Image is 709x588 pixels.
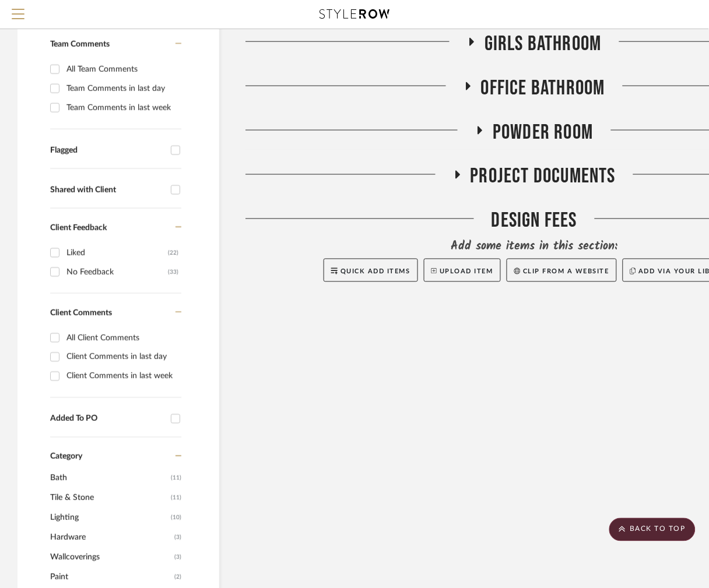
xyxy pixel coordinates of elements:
[50,40,110,48] span: Team Comments
[50,488,168,508] span: Tile & Stone
[66,367,178,386] div: Client Comments in last week
[50,452,82,462] span: Category
[66,98,178,117] div: Team Comments in last week
[50,548,171,568] span: Wallcoverings
[493,120,593,145] span: Powder Room
[481,76,605,101] span: Office Bathroom
[507,259,617,282] button: Clip from a website
[171,509,181,527] span: (10)
[324,259,418,282] button: Quick Add Items
[66,329,178,347] div: All Client Comments
[50,414,165,424] div: Added To PO
[50,469,168,488] span: Bath
[50,309,112,317] span: Client Comments
[471,164,616,189] span: Project Documents
[66,244,168,262] div: Liked
[50,528,171,548] span: Hardware
[50,185,165,195] div: Shared with Client
[168,244,178,262] div: (22)
[168,263,178,281] div: (33)
[66,263,168,281] div: No Feedback
[424,259,501,282] button: Upload Item
[50,146,165,156] div: Flagged
[174,568,181,587] span: (2)
[485,31,602,57] span: Girls Bathroom
[174,548,181,567] span: (3)
[174,529,181,547] span: (3)
[609,518,696,541] scroll-to-top-button: BACK TO TOP
[66,348,178,367] div: Client Comments in last day
[50,224,107,232] span: Client Feedback
[66,60,178,79] div: All Team Comments
[341,269,410,275] span: Quick Add Items
[171,489,181,508] span: (11)
[50,568,171,587] span: Paint
[50,508,168,528] span: Lighting
[66,79,178,98] div: Team Comments in last day
[171,469,181,488] span: (11)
